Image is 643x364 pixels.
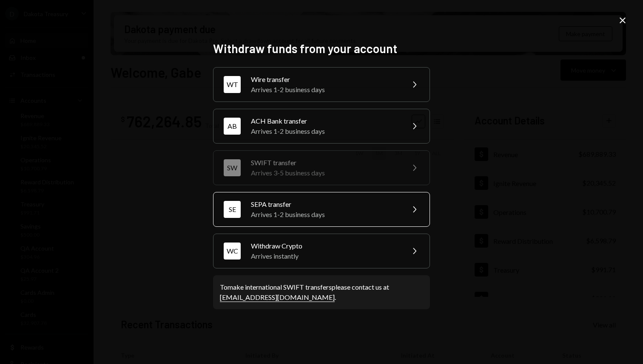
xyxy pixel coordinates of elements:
[224,159,241,176] div: SW
[213,109,430,144] button: ABACH Bank transferArrives 1-2 business days
[251,241,399,251] div: Withdraw Crypto
[220,282,423,302] div: To make international SWIFT transfers please contact us at .
[251,126,399,136] div: Arrives 1-2 business days
[224,243,241,260] div: WC
[251,209,399,220] div: Arrives 1-2 business days
[213,150,430,185] button: SWSWIFT transferArrives 3-5 business days
[251,74,399,85] div: Wire transfer
[251,116,399,126] div: ACH Bank transfer
[251,85,399,95] div: Arrives 1-2 business days
[224,201,241,218] div: SE
[213,67,430,102] button: WTWire transferArrives 1-2 business days
[224,118,241,135] div: AB
[224,76,241,93] div: WT
[220,293,335,302] a: [EMAIL_ADDRESS][DOMAIN_NAME]
[251,199,399,209] div: SEPA transfer
[213,192,430,227] button: SESEPA transferArrives 1-2 business days
[251,168,399,178] div: Arrives 3-5 business days
[213,234,430,268] button: WCWithdraw CryptoArrives instantly
[251,251,399,261] div: Arrives instantly
[213,40,430,57] h2: Withdraw funds from your account
[251,158,399,168] div: SWIFT transfer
